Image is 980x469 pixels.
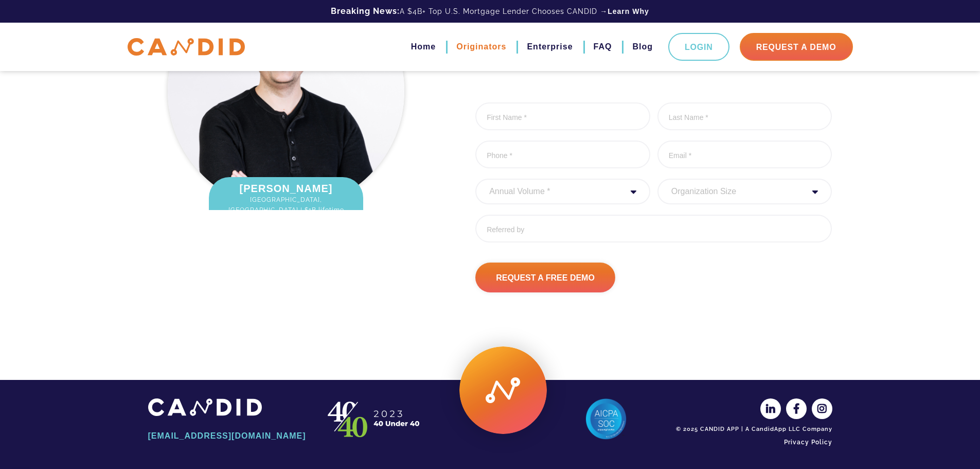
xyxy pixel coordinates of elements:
input: Last Name * [657,102,832,130]
a: Request A Demo [740,33,853,61]
a: Originators [456,38,506,56]
a: [EMAIL_ADDRESS][DOMAIN_NAME] [148,427,308,445]
input: Request A Free Demo [475,263,615,292]
img: AICPA SOC 2 [585,398,627,440]
a: Learn Why [608,6,649,16]
input: Referred by [475,215,832,242]
div: © 2025 CANDID APP | A CandidApp LLC Company [673,425,832,433]
a: Blog [632,38,653,56]
img: CANDID APP [148,398,262,415]
input: Email * [657,141,832,168]
a: Home [411,38,436,56]
img: CANDID APP [128,38,245,56]
b: Breaking News: [331,6,400,16]
a: Login [668,33,729,61]
div: [PERSON_NAME] [209,177,363,231]
a: Privacy Policy [673,433,832,451]
input: Phone * [475,141,650,168]
input: First Name * [475,102,650,130]
span: [GEOGRAPHIC_DATA], [GEOGRAPHIC_DATA] | $1B lifetime fundings [219,195,353,225]
img: CANDID APP [323,398,426,440]
a: Enterprise [527,38,573,56]
a: FAQ [594,38,612,56]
